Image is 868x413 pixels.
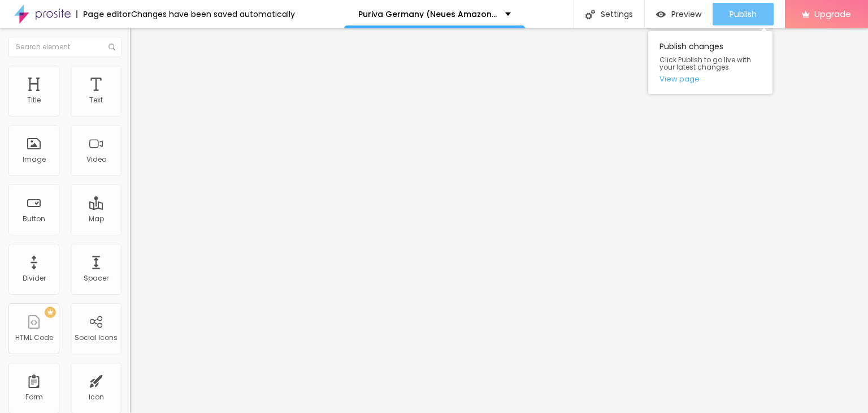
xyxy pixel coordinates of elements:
div: Image [23,156,46,164]
div: Title [27,96,41,104]
button: Publish [713,3,774,25]
input: Search element [8,37,121,57]
div: HTML Code [15,334,53,342]
img: Icone [108,44,115,50]
span: Click Publish to go live with your latest changes. [659,56,761,71]
div: Map [89,215,104,223]
span: Preview [671,10,701,19]
div: Form [25,393,43,401]
p: Puriva Germany (Neues Amazon 2025) Ehrliche Meinungen echter Benutzer! [358,10,497,18]
div: Spacer [84,274,108,282]
div: Divider [23,274,46,282]
button: Preview [645,3,713,25]
div: Button [23,215,45,223]
span: Upgrade [814,9,851,19]
a: View page [659,75,761,83]
span: Publish [730,10,757,19]
iframe: Editor [130,28,868,413]
div: Video [86,156,106,164]
div: Changes have been saved automatically [131,10,295,18]
div: Social Icons [75,334,118,342]
div: Icon [89,393,104,401]
img: Icone [585,10,595,19]
div: Publish changes [648,31,772,94]
div: Page editor [76,10,131,18]
div: Text [89,96,103,104]
img: view-1.svg [656,10,666,19]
